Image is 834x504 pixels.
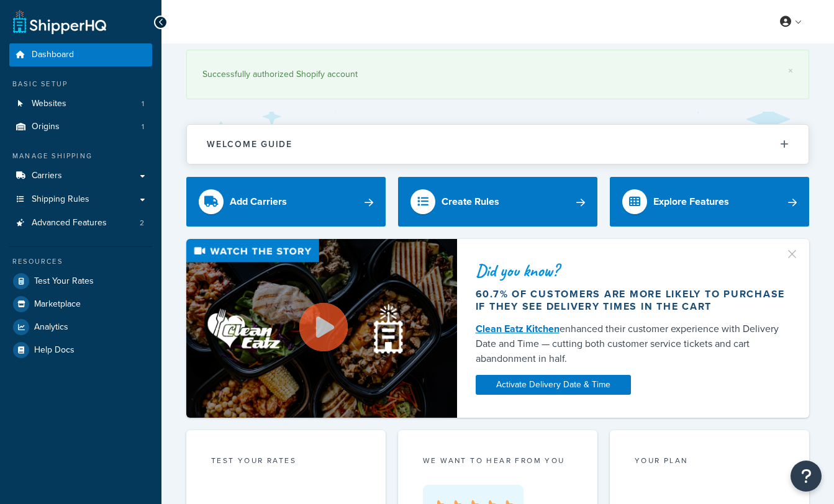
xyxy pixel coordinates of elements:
[788,66,793,76] a: ×
[34,345,75,356] span: Help Docs
[9,256,152,267] div: Resources
[34,276,94,287] span: Test Your Rates
[32,171,62,181] span: Carriers
[32,194,89,205] span: Shipping Rules
[202,66,793,83] div: Successfully authorized Shopify account
[9,164,152,187] a: Carriers
[791,461,822,492] button: Open Resource Center
[187,125,809,164] button: Welcome Guide
[423,455,573,466] p: we want to hear from you
[9,79,152,89] div: Basic Setup
[9,212,152,235] a: Advanced Features2
[9,115,152,138] a: Origins1
[9,339,152,361] a: Help Docs
[211,455,361,469] div: Test your rates
[9,151,152,161] div: Manage Shipping
[476,375,631,395] a: Activate Delivery Date & Time
[9,188,152,211] a: Shipping Rules
[142,122,144,132] span: 1
[9,316,152,338] a: Analytics
[9,92,152,115] a: Websites1
[32,99,66,109] span: Websites
[635,455,784,469] div: Your Plan
[653,193,729,210] div: Explore Features
[9,212,152,235] li: Advanced Features
[34,322,68,333] span: Analytics
[9,115,152,138] li: Origins
[610,177,809,227] a: Explore Features
[476,288,791,313] div: 60.7% of customers are more likely to purchase if they see delivery times in the cart
[9,270,152,292] a: Test Your Rates
[140,218,144,228] span: 2
[9,293,152,315] a: Marketplace
[34,299,81,310] span: Marketplace
[442,193,499,210] div: Create Rules
[398,177,597,227] a: Create Rules
[230,193,287,210] div: Add Carriers
[9,43,152,66] a: Dashboard
[476,322,791,366] div: enhanced their customer experience with Delivery Date and Time — cutting both customer service ti...
[186,177,386,227] a: Add Carriers
[32,218,107,228] span: Advanced Features
[476,322,560,336] a: Clean Eatz Kitchen
[142,99,144,109] span: 1
[32,122,60,132] span: Origins
[186,239,457,417] img: Video thumbnail
[32,50,74,60] span: Dashboard
[9,92,152,115] li: Websites
[476,262,791,279] div: Did you know?
[207,140,292,149] h2: Welcome Guide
